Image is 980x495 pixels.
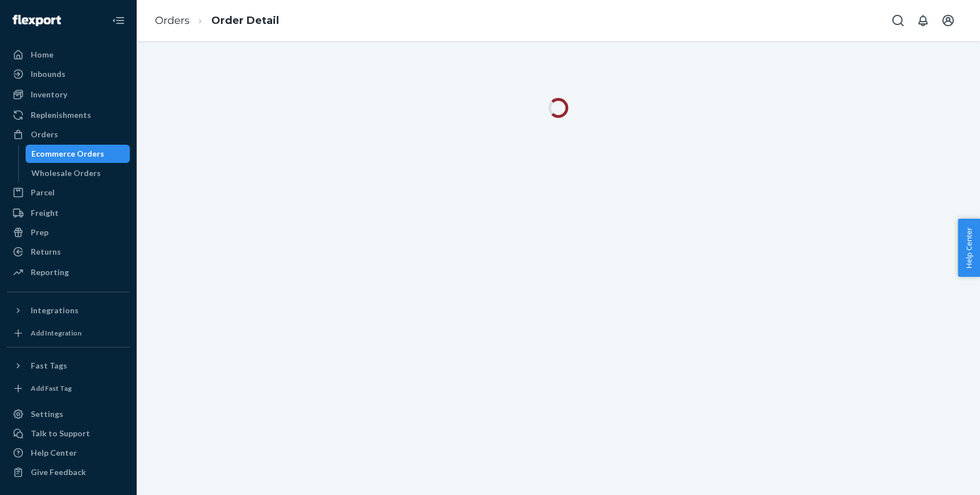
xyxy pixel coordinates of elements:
[31,148,104,159] div: Ecommerce Orders
[31,109,91,121] div: Replenishments
[31,383,72,393] div: Add Fast Tag
[7,444,130,462] a: Help Center
[887,9,909,32] button: Open Search Box
[31,267,69,278] div: Reporting
[7,204,130,222] a: Freight
[211,14,279,27] a: Order Detail
[7,424,130,443] a: Talk to Support
[7,65,130,83] a: Inbounds
[31,408,63,420] div: Settings
[31,187,55,198] div: Parcel
[31,167,101,179] div: Wholesale Orders
[155,14,190,27] a: Orders
[146,4,288,38] ol: breadcrumbs
[31,305,79,316] div: Integrations
[7,324,130,342] a: Add Integration
[31,246,61,257] div: Returns
[912,9,934,32] button: Open notifications
[31,360,67,371] div: Fast Tags
[7,223,130,242] a: Prep
[7,85,130,104] a: Inventory
[7,301,130,320] button: Integrations
[26,145,130,163] a: Ecommerce Orders
[7,379,130,398] a: Add Fast Tag
[31,428,90,439] div: Talk to Support
[31,89,67,100] div: Inventory
[31,129,58,140] div: Orders
[31,447,77,459] div: Help Center
[7,106,130,124] a: Replenishments
[958,219,980,277] button: Help Center
[7,243,130,261] a: Returns
[937,9,960,32] button: Open account menu
[7,357,130,375] button: Fast Tags
[31,49,54,60] div: Home
[7,463,130,481] button: Give Feedback
[7,263,130,281] a: Reporting
[7,46,130,64] a: Home
[31,227,48,238] div: Prep
[31,207,59,219] div: Freight
[107,9,130,32] button: Close Navigation
[7,125,130,144] a: Orders
[13,15,61,26] img: Flexport logo
[26,164,130,182] a: Wholesale Orders
[31,467,86,478] div: Give Feedback
[31,328,81,338] div: Add Integration
[31,68,65,80] div: Inbounds
[7,183,130,202] a: Parcel
[7,405,130,423] a: Settings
